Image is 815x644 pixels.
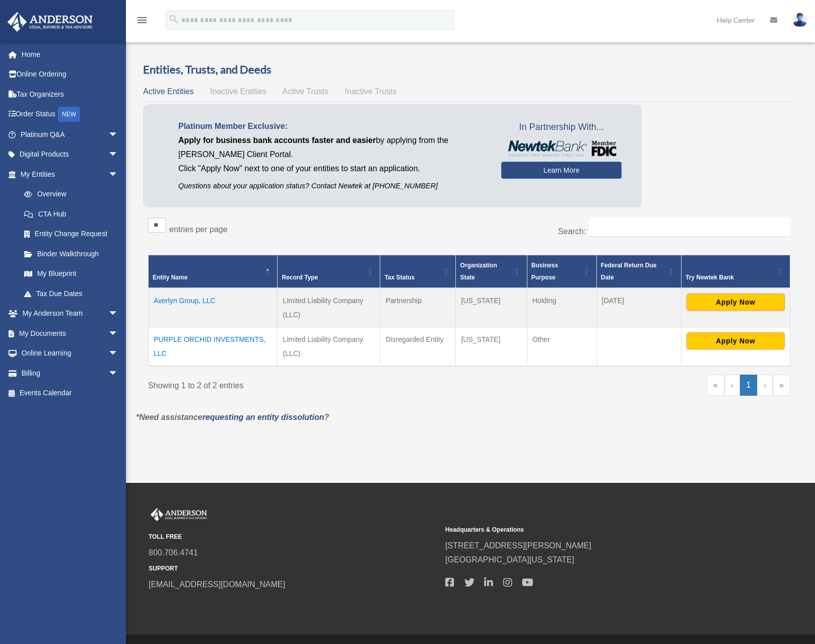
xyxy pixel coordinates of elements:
button: Apply Now [687,332,785,349]
a: Learn More [501,162,622,179]
span: Tax Status [384,274,415,281]
label: Search: [558,227,586,236]
h3: Entities, Trusts, and Deeds [143,62,795,78]
th: Record Type: Activate to sort [278,255,380,288]
div: Showing 1 to 2 of 2 entries [148,375,462,393]
a: Online Ordering [7,64,133,85]
a: [STREET_ADDRESS][PERSON_NAME] [445,541,591,550]
a: Next [757,375,773,396]
div: Try Newtek Bank [686,271,775,283]
div: NEW [58,107,80,122]
span: Organization State [460,262,497,281]
a: menu [136,18,148,26]
img: Anderson Advisors Platinum Portal [149,508,209,521]
a: Entity Change Request [14,224,128,244]
p: Questions about your application status? Contact Newtek at [PHONE_NUMBER] [178,180,486,192]
a: requesting an entity dissolution [202,413,324,421]
span: Active Trusts [283,87,329,96]
span: Record Type [282,274,318,281]
button: Apply Now [687,294,785,311]
a: Last [773,375,790,396]
a: My Blueprint [14,264,128,284]
p: Click "Apply Now" next to one of your entities to start an application. [178,162,486,176]
em: *Need assistance ? [136,413,329,421]
img: Anderson Advisors Platinum Portal [5,12,96,32]
a: Previous [724,375,740,396]
td: Holding [527,288,596,327]
span: Entity Name [153,274,187,281]
a: Overview [14,184,123,204]
span: In Partnership With... [501,119,622,135]
td: Limited Liability Company (LLC) [278,288,380,327]
a: My Documentsarrow_drop_down [7,323,133,343]
p: by applying from the [PERSON_NAME] Client Portal. [178,133,486,162]
a: Tax Organizers [7,84,133,104]
td: Partnership [380,288,456,327]
i: search [168,14,179,25]
td: PURPLE ORCHID INVESTMENTS, LLC [149,327,278,366]
span: arrow_drop_down [108,343,128,364]
td: [US_STATE] [456,288,527,327]
a: CTA Hub [14,204,128,224]
i: menu [136,14,148,26]
a: Digital Productsarrow_drop_down [7,145,133,165]
a: Tax Due Dates [14,283,128,304]
td: Other [527,327,596,366]
span: arrow_drop_down [108,164,128,185]
a: Order StatusNEW [7,104,133,125]
small: TOLL FREE [149,532,438,542]
a: 800.706.4741 [149,548,198,557]
th: Federal Return Due Date: Activate to sort [596,255,681,288]
span: Inactive Trusts [345,87,397,96]
span: arrow_drop_down [108,124,128,145]
a: Home [7,44,133,64]
a: [GEOGRAPHIC_DATA][US_STATE] [445,555,574,564]
span: arrow_drop_down [108,145,128,165]
span: arrow_drop_down [108,323,128,344]
a: Platinum Q&Aarrow_drop_down [7,124,133,145]
a: [EMAIL_ADDRESS][DOMAIN_NAME] [149,580,285,589]
span: Federal Return Due Date [601,262,657,281]
span: arrow_drop_down [108,304,128,324]
a: 1 [740,375,758,396]
th: Tax Status: Activate to sort [380,255,456,288]
p: Platinum Member Exclusive: [178,119,486,133]
a: Online Learningarrow_drop_down [7,343,133,364]
td: [US_STATE] [456,327,527,366]
img: User Pic [792,13,807,27]
td: Limited Liability Company (LLC) [278,327,380,366]
label: entries per page [169,225,228,234]
small: SUPPORT [149,563,438,574]
a: My Entitiesarrow_drop_down [7,164,128,184]
span: arrow_drop_down [108,363,128,384]
th: Business Purpose: Activate to sort [527,255,596,288]
span: Apply for business bank accounts faster and easier [178,136,376,145]
a: Billingarrow_drop_down [7,363,133,383]
img: NewtekBankLogoSM.png [506,140,617,157]
small: Headquarters & Operations [445,525,735,535]
span: Inactive Entities [210,87,266,96]
th: Entity Name: Activate to invert sorting [149,255,278,288]
th: Organization State: Activate to sort [456,255,527,288]
a: First [707,375,724,396]
a: Events Calendar [7,383,133,403]
span: Business Purpose [531,262,558,281]
a: Binder Walkthrough [14,244,128,264]
span: Active Entities [143,87,193,96]
td: Disregarded Entity [380,327,456,366]
th: Try Newtek Bank : Activate to sort [681,255,790,288]
a: My Anderson Teamarrow_drop_down [7,304,133,324]
td: Averlyn Group, LLC [149,288,278,327]
td: [DATE] [596,288,681,327]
